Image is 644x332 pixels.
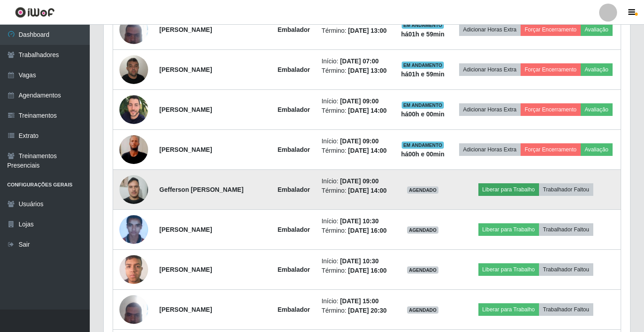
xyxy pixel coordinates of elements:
li: Término: [321,186,389,195]
strong: [PERSON_NAME] [159,266,212,273]
li: Início: [321,257,389,266]
strong: [PERSON_NAME] [159,106,212,113]
time: [DATE] 14:00 [348,147,387,154]
li: Início: [321,297,389,306]
strong: há 00 h e 00 min [401,111,445,118]
time: [DATE] 07:00 [340,58,379,65]
span: AGENDADO [407,226,438,234]
img: 1722619557508.jpeg [119,10,148,49]
li: Início: [321,177,389,186]
strong: há 00 h e 00 min [401,151,445,158]
button: Avaliação [581,23,613,36]
span: AGENDADO [407,186,438,194]
button: Trabalhador Faltou [539,183,593,196]
time: [DATE] 16:00 [348,267,387,274]
strong: Embalador [277,146,310,153]
img: 1687717859482.jpeg [119,250,148,288]
button: Forçar Encerramento [521,63,581,76]
button: Trabalhador Faltou [539,263,593,276]
li: Início: [321,217,389,226]
button: Forçar Encerramento [521,23,581,36]
strong: Embalador [277,226,310,233]
time: [DATE] 09:00 [340,177,379,185]
span: AGENDADO [407,266,438,274]
button: Liberar para Trabalho [478,303,539,316]
time: [DATE] 16:00 [348,227,387,234]
span: EM ANDAMENTO [402,62,444,69]
time: [DATE] 09:00 [340,137,379,145]
li: Término: [321,146,389,155]
li: Término: [321,306,389,315]
time: [DATE] 13:00 [348,67,387,74]
li: Término: [321,266,389,275]
button: Liberar para Trabalho [478,183,539,196]
img: 1683118670739.jpeg [119,92,148,127]
strong: Embalador [277,66,310,73]
button: Adicionar Horas Extra [459,103,521,116]
strong: Embalador [277,26,310,33]
img: 1722619557508.jpeg [119,290,148,328]
button: Trabalhador Faltou [539,303,593,316]
strong: há 01 h e 59 min [401,31,445,38]
button: Adicionar Horas Extra [459,143,521,156]
span: EM ANDAMENTO [402,102,444,109]
button: Adicionar Horas Extra [459,63,521,76]
li: Início: [321,57,389,66]
strong: Embalador [277,186,310,193]
button: Liberar para Trabalho [478,223,539,236]
strong: [PERSON_NAME] [159,146,212,153]
button: Trabalhador Faltou [539,223,593,236]
time: [DATE] 13:00 [348,27,387,34]
span: EM ANDAMENTO [402,22,444,29]
li: Término: [321,226,389,235]
strong: Embalador [277,106,310,113]
strong: há 01 h e 59 min [401,71,445,78]
strong: Embalador [277,266,310,273]
time: [DATE] 14:00 [348,107,387,114]
li: Término: [321,66,389,75]
button: Avaliação [581,103,613,116]
strong: Gefferson [PERSON_NAME] [159,186,243,193]
time: [DATE] 09:00 [340,97,379,105]
span: EM ANDAMENTO [402,142,444,149]
strong: [PERSON_NAME] [159,306,212,313]
button: Liberar para Trabalho [478,263,539,276]
button: Adicionar Horas Extra [459,23,521,36]
span: AGENDADO [407,306,438,314]
img: CoreUI Logo [15,7,55,18]
time: [DATE] 14:00 [348,187,387,194]
img: 1756659986105.jpeg [119,170,148,208]
img: 1673386012464.jpeg [119,211,148,248]
strong: [PERSON_NAME] [159,226,212,233]
strong: Embalador [277,306,310,313]
li: Início: [321,137,389,146]
button: Avaliação [581,143,613,156]
img: 1714957062897.jpeg [119,50,148,89]
time: [DATE] 10:30 [340,257,379,265]
button: Avaliação [581,63,613,76]
time: [DATE] 10:30 [340,217,379,225]
time: [DATE] 20:30 [348,307,387,314]
li: Término: [321,106,389,115]
strong: [PERSON_NAME] [159,26,212,33]
time: [DATE] 15:00 [340,297,379,305]
li: Início: [321,97,389,106]
li: Término: [321,26,389,35]
button: Forçar Encerramento [521,143,581,156]
strong: [PERSON_NAME] [159,66,212,73]
button: Forçar Encerramento [521,103,581,116]
img: 1751591398028.jpeg [119,118,148,181]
